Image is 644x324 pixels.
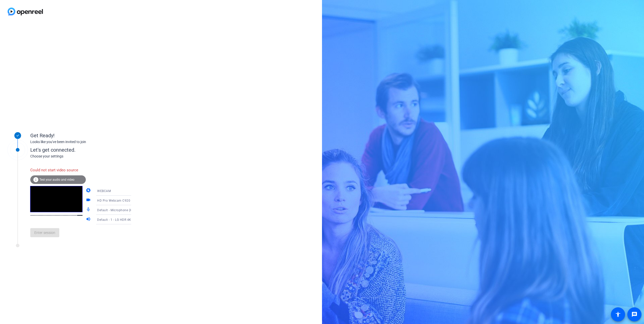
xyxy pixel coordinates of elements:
mat-icon: message [631,311,637,317]
mat-icon: mic_none [86,207,92,213]
span: Test your audio and video [39,178,74,181]
mat-icon: camera [86,188,92,194]
mat-icon: videocam [86,197,92,203]
span: HD Pro Webcam C920 (046d:08e5) [97,198,149,202]
span: WEBCAM [97,189,111,193]
div: Let's get connected. [30,146,142,154]
div: Could not start video source [30,165,86,176]
div: Choose your settings [30,154,142,159]
div: Get Ready! [30,132,131,139]
mat-icon: accessibility [615,311,621,317]
mat-icon: info [33,177,39,183]
span: Default - 1 - LG HDR 4K (AMD High Definition Audio Device) [97,218,184,222]
span: Default - Microphone (HD Pro Webcam C920) (046d:08e5) [97,208,183,212]
div: Looks like you've been invited to join [30,139,131,145]
mat-icon: volume_up [86,217,92,223]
